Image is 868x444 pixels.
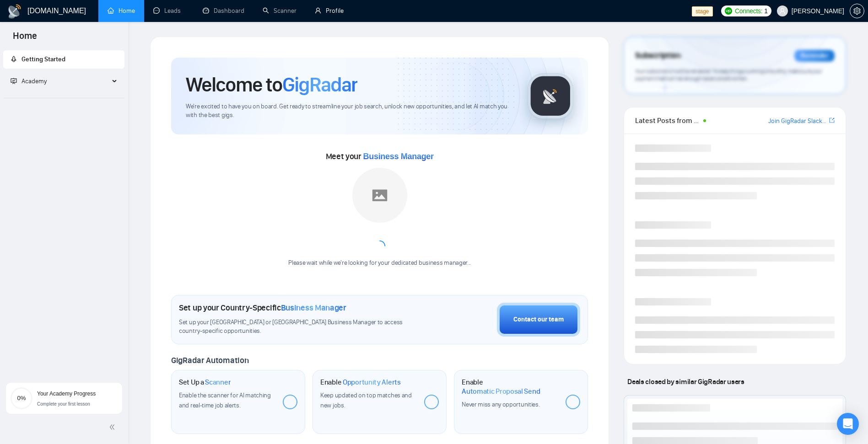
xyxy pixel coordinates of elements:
[850,4,864,18] button: setting
[263,7,297,15] a: searchScanner
[3,50,124,69] li: Getting Started
[186,72,357,97] h1: Welcome to
[462,387,540,396] span: Automatic Proposal Send
[179,318,420,336] span: Set up your [GEOGRAPHIC_DATA] or [GEOGRAPHIC_DATA] Business Manager to access country-specific op...
[343,378,401,387] span: Opportunity Alerts
[352,168,407,223] img: placeholder.png
[497,303,580,337] button: Contact our team
[11,77,47,85] span: Academy
[11,56,17,62] span: rocket
[108,7,135,15] a: homeHome
[320,391,412,409] span: Keep updated on top matches and new jobs.
[179,378,231,387] h1: Set Up a
[37,401,90,407] span: Complete your first lesson
[179,391,271,409] span: Enable the scanner for AI matching and real-time job alerts.
[109,423,118,432] span: double-left
[829,117,835,124] span: export
[735,6,762,16] span: Connects:
[203,7,244,15] a: dashboardDashboard
[153,7,184,15] a: messageLeads
[22,77,47,85] span: Academy
[462,378,558,396] h1: Enable
[171,355,248,365] span: GigRadar Automation
[281,303,346,313] span: Business Manager
[764,6,768,16] span: 1
[462,401,539,408] span: Never miss any opportunities.
[3,94,124,100] li: Academy Homepage
[837,413,859,435] div: Open Intercom Messenger
[11,395,32,401] span: 0%
[22,55,65,63] span: Getting Started
[363,152,434,161] span: Business Manager
[320,378,401,387] h1: Enable
[372,239,387,254] span: loading
[37,391,96,397] span: Your Academy Progress
[7,4,22,19] img: logo
[283,259,476,267] div: Please wait while we're looking for your dedicated business manager...
[624,374,748,390] span: Deals closed by similar GigRadar users
[635,68,822,82] span: Your subscription will be renewed. To keep things running smoothly, make sure your payment method...
[513,315,564,325] div: Contact our team
[282,72,357,97] span: GigRadar
[794,50,835,62] div: Reminder
[635,115,700,126] span: Latest Posts from the GigRadar Community
[829,116,835,125] a: export
[725,7,732,15] img: upwork-logo.png
[205,378,231,387] span: Scanner
[5,29,44,48] span: Home
[635,48,680,64] span: Subscription
[11,78,17,84] span: fund-projection-screen
[179,303,346,313] h1: Set up your Country-Specific
[186,102,513,120] span: We're excited to have you on board. Get ready to streamline your job search, unlock new opportuni...
[768,116,827,126] a: Join GigRadar Slack Community
[315,7,344,15] a: userProfile
[779,8,786,14] span: user
[692,6,712,16] span: stage
[326,151,434,161] span: Meet your
[528,73,573,119] img: gigradar-logo.png
[850,7,864,15] a: setting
